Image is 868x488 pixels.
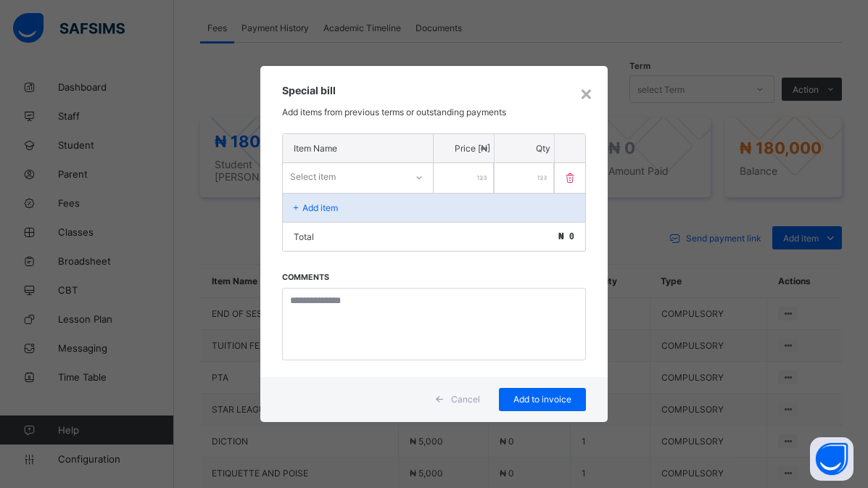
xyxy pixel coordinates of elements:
p: Price [₦] [437,143,489,154]
label: Comments [282,273,329,282]
button: Open asap [810,437,853,481]
p: Item Name [294,143,422,154]
span: Cancel [451,394,480,405]
p: Total [294,231,314,242]
p: Qty [498,143,550,154]
div: Select item [290,163,336,191]
p: Add item [302,202,338,213]
span: ₦ 0 [558,231,574,241]
div: × [579,80,593,105]
h3: Special bill [282,84,586,96]
span: Add to invoice [510,394,575,405]
p: Add items from previous terms or outstanding payments [282,107,586,117]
